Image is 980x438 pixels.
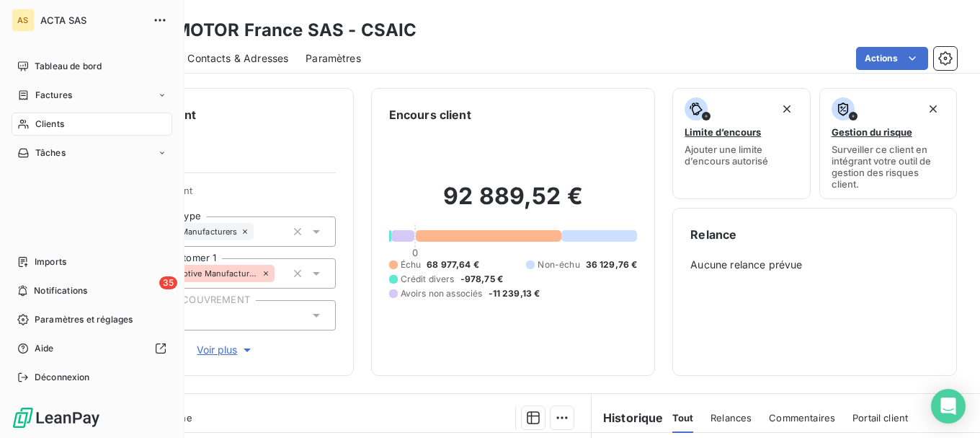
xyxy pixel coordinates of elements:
[197,343,254,357] span: Voir plus
[12,113,172,136] a: Clients
[401,258,422,271] span: Échu
[35,371,90,384] span: Déconnexion
[133,269,259,278] span: Other Automotive Manufacturers
[401,287,483,300] span: Avoirs non associés
[427,258,479,271] span: 68 977,64 €
[769,412,835,424] span: Commentaires
[35,342,54,355] span: Aide
[12,141,172,165] a: Tâches
[12,9,35,32] div: AS
[412,247,418,258] span: 0
[35,89,72,102] span: Factures
[159,276,177,289] span: 35
[35,146,66,159] span: Tâches
[672,88,810,199] button: Limite d’encoursAjouter une limite d’encours autorisé
[12,406,101,429] img: Logo LeanPay
[87,106,336,123] h6: Informations client
[819,88,957,199] button: Gestion du risqueSurveiller ce client en intégrant votre outil de gestion des risques client.
[931,389,966,424] div: Open Intercom Messenger
[592,409,664,426] h6: Historique
[12,337,172,360] a: Aide
[389,182,638,225] h2: 92 889,52 €
[710,412,752,424] span: Relances
[690,258,939,272] span: Aucune relance prévue
[133,227,238,236] span: Automotive Manufacturers
[116,342,336,358] button: Voir plus
[116,185,336,205] span: Propriétés Client
[254,225,265,238] input: Ajouter une valeur
[34,284,87,297] span: Notifications
[690,226,939,243] h6: Relance
[832,126,912,138] span: Gestion du risque
[127,17,416,43] h3: SAIC MOTOR France SAS - CSAIC
[35,255,66,268] span: Imports
[832,144,945,190] span: Surveiller ce client en intégrant votre outil de gestion des risques client.
[672,412,694,424] span: Tout
[389,106,471,123] h6: Encours client
[401,273,455,286] span: Crédit divers
[12,84,172,107] a: Factures
[12,308,172,331] a: Paramètres et réglages
[460,273,503,286] span: -978,75 €
[489,287,540,300] span: -11 239,13 €
[187,51,288,66] span: Contacts & Adresses
[852,412,908,424] span: Portail client
[12,55,172,78] a: Tableau de bord
[12,250,172,273] a: Imports
[275,267,286,280] input: Ajouter une valeur
[685,144,798,167] span: Ajouter une limite d’encours autorisé
[306,51,361,66] span: Paramètres
[35,313,133,326] span: Paramètres et réglages
[685,126,761,138] span: Limite d’encours
[40,14,144,26] span: ACTA SAS
[35,118,64,131] span: Clients
[538,258,579,271] span: Non-échu
[35,60,102,73] span: Tableau de bord
[856,47,928,70] button: Actions
[586,258,638,271] span: 36 129,76 €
